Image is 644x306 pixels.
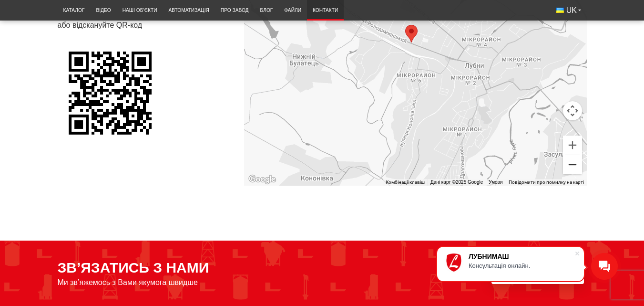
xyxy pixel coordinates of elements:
a: Файли [278,2,307,18]
img: Українська [556,8,564,13]
div: Консультація онлайн. [469,262,574,269]
a: Умови [489,179,502,185]
button: Зменшити [563,155,582,174]
p: або відскануйте QR-код [58,20,229,31]
button: Налаштування камери на Картах [563,101,582,120]
div: ЛУБНИМАШ [469,253,574,260]
button: Збільшити [563,136,582,155]
a: Наші об’єкти [117,2,163,18]
img: Google [246,173,278,186]
a: Автоматизація [163,2,215,18]
a: Відкрити цю область на Картах Google (відкриється нове вікно) [246,173,278,186]
a: Повідомити про помилку на карті [509,179,584,185]
span: Дані карт ©2025 Google [430,179,483,185]
span: UK [566,5,577,16]
a: Каталог [58,2,91,18]
button: UK [551,2,587,19]
a: Про завод [215,2,255,18]
a: Блог [255,2,279,18]
a: Контакти [307,2,344,18]
button: Комбінації клавіш [386,179,425,186]
span: Ми зв’яжемось з Вами якумога швидше [58,278,198,287]
a: Відео [90,2,116,18]
span: ЗВ’ЯЗАТИСЬ З НАМИ [58,260,209,276]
